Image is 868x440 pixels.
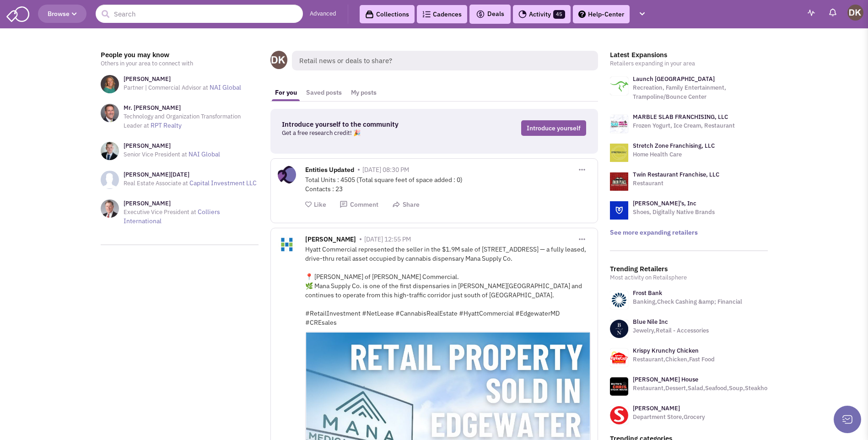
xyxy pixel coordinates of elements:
p: Home Health Care [633,150,715,159]
img: logo [610,77,628,95]
a: [PERSON_NAME]'s, Inc [633,199,696,207]
a: Activity45 [513,5,571,23]
a: Advanced [310,10,336,18]
p: Restaurant [633,179,719,188]
h3: [PERSON_NAME] [124,199,259,208]
img: logo [610,172,628,191]
a: Stretch Zone Franchising, LLC [633,142,715,150]
p: Others in your area to connect with [101,59,259,68]
a: Twin Restaurant Franchise, LLC [633,171,719,178]
input: Search [96,5,303,23]
span: Entities Updated [305,166,354,176]
h3: Mr. [PERSON_NAME] [124,104,259,112]
img: NoImageAvailable1.jpg [101,171,119,189]
p: Jewelry,Retail - Accessories [633,326,709,335]
a: Colliers International [124,208,220,225]
h3: Introduce yourself to the community [282,120,455,129]
div: Total Units : 4505 (Total square feet of space added : 0) Contacts : 23 [305,175,591,193]
img: icon-collection-lavender-black.svg [365,10,374,19]
img: help.png [578,11,586,18]
span: Retail news or deals to share? [292,51,598,70]
a: For you [270,84,302,101]
span: Executive Vice President at [124,208,196,216]
img: logo [610,201,628,220]
button: Browse [38,5,86,23]
img: Donnie Keller [847,5,863,21]
p: Department Store,Grocery [633,413,705,422]
p: Retailers expanding in your area [610,59,768,68]
span: Partner | Commercial Advisor at [124,84,208,91]
a: Saved posts [302,84,346,101]
span: Senior Vice President at [124,150,187,158]
img: Activity.png [518,10,527,18]
h3: [PERSON_NAME] [124,75,241,83]
img: logo [610,115,628,133]
p: Restaurant,Chicken,Fast Food [633,355,715,364]
span: Deals [476,10,504,18]
p: Restaurant,Dessert,Salad,Seafood,Soup,Steakhouse [633,384,777,393]
span: [DATE] 08:30 PM [362,166,409,174]
span: [PERSON_NAME] [305,235,356,246]
span: [DATE] 12:55 PM [364,235,411,243]
a: Blue Nile Inc [633,318,668,326]
p: Banking,Check Cashing &amp; Financial [633,297,742,306]
p: Frozen Yogurt, Ice Cream, Restaurant [633,121,735,130]
a: MARBLE SLAB FRANCHISING, LLC [633,113,728,121]
span: Like [314,200,326,209]
a: [PERSON_NAME] [633,404,680,412]
p: Shoes, Digitally Native Brands [633,208,715,217]
a: NAI Global [210,83,241,91]
p: Most activity on Retailsphere [610,273,768,282]
a: Krispy Krunchy Chicken [633,347,699,354]
img: icon-deals.svg [476,9,485,20]
h3: [PERSON_NAME][DATE] [124,171,257,179]
h3: [PERSON_NAME] [124,142,220,150]
a: RPT Realty [151,121,182,129]
button: Share [392,200,420,209]
p: Recreation, Family Entertainment, Trampoline/Bounce Center [633,83,768,102]
button: Deals [473,8,507,20]
img: Cadences_logo.png [422,11,431,17]
a: Capital Investment LLC [189,179,257,187]
p: Get a free research credit! 🎉 [282,129,455,138]
span: 45 [553,10,565,19]
img: www.krispykrunchy.com [610,349,628,367]
a: [PERSON_NAME] House [633,376,698,383]
a: Introduce yourself [521,120,586,136]
a: Frost Bank [633,289,662,297]
img: SmartAdmin [6,5,29,22]
h3: People you may know [101,51,259,59]
button: Comment [340,200,378,209]
a: Cadences [417,5,467,23]
a: Launch [GEOGRAPHIC_DATA] [633,75,715,83]
h3: Trending Retailers [610,265,768,273]
button: Like [305,200,326,209]
a: See more expanding retailers [610,228,698,236]
span: Real Estate Associate at [124,179,188,187]
span: Technology and Organization Transformation Leader at [124,113,241,129]
img: www.frostbank.com [610,291,628,309]
a: Help-Center [573,5,630,23]
div: Hyatt Commercial represented the seller in the $1.9M sale of [STREET_ADDRESS] — a fully leased, d... [305,245,591,327]
img: www.bluenile.com [610,320,628,338]
h3: Latest Expansions [610,51,768,59]
img: logo [610,144,628,162]
a: My posts [346,84,381,101]
a: Collections [360,5,415,23]
a: NAI Global [189,150,220,158]
span: Browse [48,10,77,18]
